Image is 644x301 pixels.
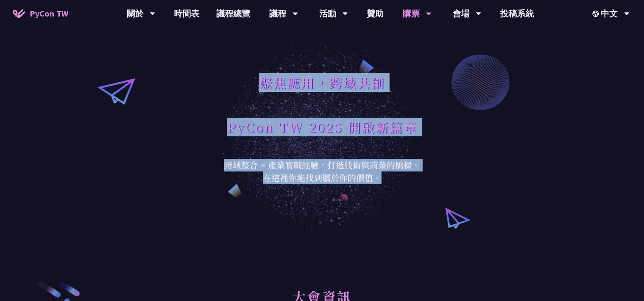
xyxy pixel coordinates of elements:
h1: PyCon TW 2025 開啟新篇章 [227,114,417,140]
h1: 聚焦應用，跨域共創 [259,70,385,95]
img: Home icon of PyCon TW 2025 [13,9,25,18]
a: PyCon TW [4,3,77,24]
img: Locale Icon [592,11,601,17]
div: 跨域整合 + 產業實戰經驗，打造技術與商業的橋樑。 在這裡你能找到屬於你的價值。 [218,159,426,184]
span: PyCon TW [30,7,68,20]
